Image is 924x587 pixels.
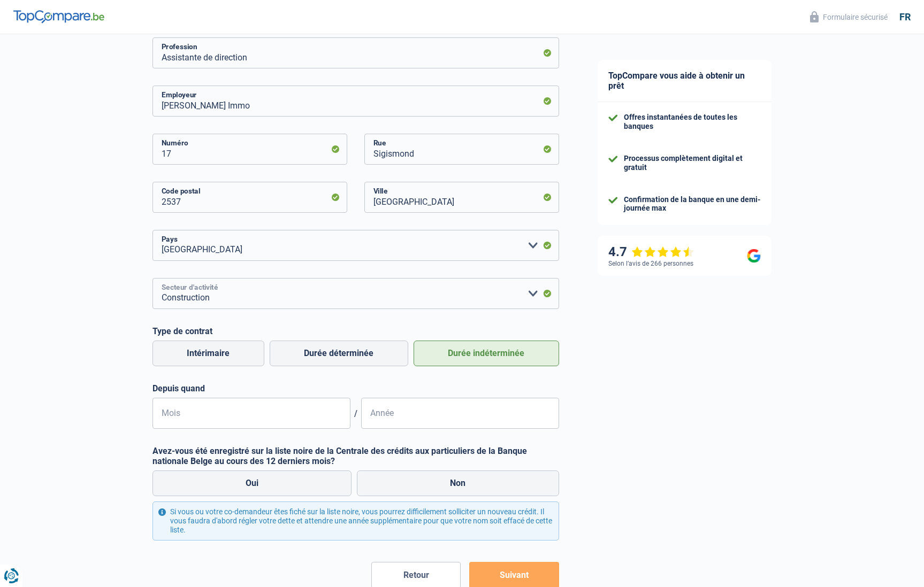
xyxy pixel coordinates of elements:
div: Si vous ou votre co-demandeur êtes fiché sur la liste noire, vous pourrez difficilement sollicite... [152,501,559,540]
div: Selon l’avis de 266 personnes [608,260,693,267]
div: 4.7 [608,244,694,260]
button: Formulaire sécurisé [804,8,894,26]
div: fr [899,11,911,23]
label: Intérimaire [152,341,264,366]
span: / [350,408,361,419]
label: Durée déterminée [270,341,408,366]
div: TopCompare vous aide à obtenir un prêt [598,60,772,102]
input: MM [152,398,350,429]
img: Advertisement [3,397,3,397]
input: AAAA [361,398,559,429]
div: Offres instantanées de toutes les banques [624,113,761,131]
label: Avez-vous été enregistré sur la liste noire de la Centrale des crédits aux particuliers de la Ban... [152,446,559,466]
label: Non [357,470,559,496]
img: TopCompare Logo [13,10,104,23]
label: Oui [152,470,352,496]
label: Durée indéterminée [414,341,559,366]
label: Type de contrat [152,326,559,336]
div: Confirmation de la banque en une demi-journée max [624,195,761,213]
label: Depuis quand [152,383,559,393]
div: Processus complètement digital et gratuit [624,154,761,172]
